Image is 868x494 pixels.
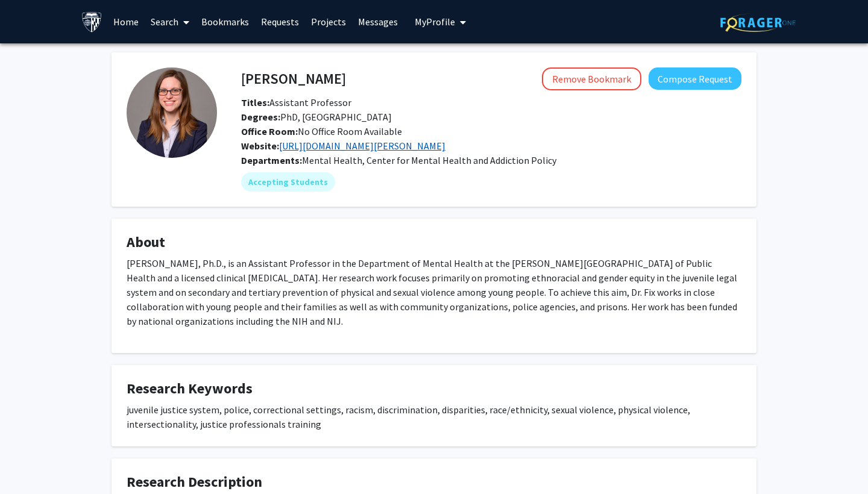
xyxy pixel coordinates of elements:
[279,140,445,152] a: Opens in a new tab
[305,1,352,43] a: Projects
[241,96,351,108] span: Assistant Professor
[127,402,741,431] div: juvenile justice system, police, correctional settings, racism, discrimination, disparities, race...
[720,13,796,32] img: ForagerOne Logo
[127,256,741,328] p: [PERSON_NAME], Ph.D., is an Assistant Professor in the Department of Mental Health at the [PERSON...
[352,1,404,43] a: Messages
[302,154,556,166] span: Mental Health, Center for Mental Health and Addiction Policy
[195,1,255,43] a: Bookmarks
[9,440,51,485] iframe: Chat
[255,1,305,43] a: Requests
[241,125,402,137] span: No Office Room Available
[127,67,217,158] img: Profile Picture
[542,67,641,90] button: Remove Bookmark
[649,67,741,90] button: Compose Request to Rebecca Fix
[127,380,741,398] h4: Research Keywords
[241,67,346,90] h4: [PERSON_NAME]
[145,1,195,43] a: Search
[241,96,269,108] b: Titles:
[241,172,335,192] mat-chip: Accepting Students
[127,234,741,251] h4: About
[81,11,102,33] img: Johns Hopkins University Logo
[241,140,279,152] b: Website:
[241,125,298,137] b: Office Room:
[241,111,280,123] b: Degrees:
[241,154,302,166] b: Departments:
[107,1,145,43] a: Home
[127,474,741,491] h4: Research Description
[241,111,392,123] span: PhD, [GEOGRAPHIC_DATA]
[415,16,455,28] span: My Profile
